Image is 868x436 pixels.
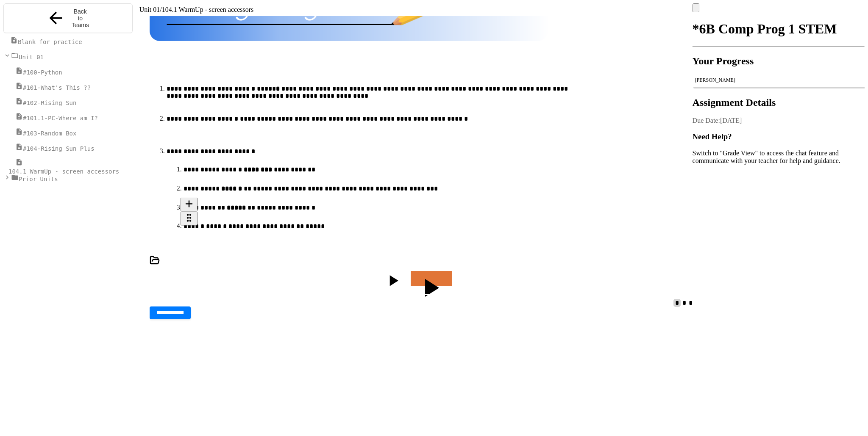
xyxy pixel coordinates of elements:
div: [PERSON_NAME] [695,77,862,83]
span: 104.1 WarmUp - screen accessors [8,168,119,175]
p: Switch to "Grade View" to access the chat feature and communicate with your teacher for help and ... [693,149,865,165]
span: Back to Teams [70,8,90,28]
h1: *6B Comp Prog 1 STEM [693,21,865,37]
span: #102-Rising Sun [23,99,76,106]
span: #100-Python [23,69,62,76]
span: #101.1-PC-Where am I? [23,115,98,121]
span: Prior Units [19,176,58,182]
h2: Your Progress [693,55,865,67]
span: / [160,6,161,13]
span: [DATE] [720,117,742,124]
button: Back to Teams [3,3,133,33]
span: #103-Random Box [23,130,76,137]
span: 104.1 WarmUp - screen accessors [162,6,254,13]
span: Unit 01 [19,54,44,61]
span: #101-What's This ?? [23,84,91,91]
span: #104-Rising Sun Plus [23,145,95,152]
h2: Assignment Details [693,97,865,108]
span: Unit 01 [139,6,160,13]
h3: Need Help? [693,132,865,141]
span: Blank for practice [18,39,82,45]
div: My Account [693,3,865,12]
span: Due Date: [693,117,720,124]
